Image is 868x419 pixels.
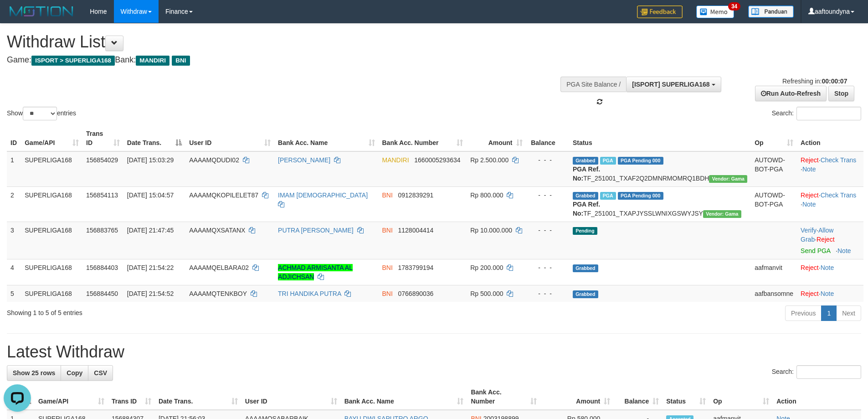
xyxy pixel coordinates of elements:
span: 156883765 [86,227,118,234]
span: Grabbed [573,192,598,200]
span: AAAAMQDUDI02 [189,156,239,164]
td: · [797,285,863,302]
span: Pending [573,227,597,235]
span: CSV [94,369,107,377]
span: Rp 800.000 [470,191,503,199]
th: Trans ID: activate to sort column ascending [82,125,123,151]
span: AAAAMQELBARA02 [189,264,249,271]
td: SUPERLIGA168 [21,186,82,222]
span: · [801,227,833,243]
span: MANDIRI [136,56,169,66]
th: Trans ID: activate to sort column ascending [108,384,155,410]
th: User ID: activate to sort column ascending [185,125,274,151]
td: SUPERLIGA168 [21,259,82,285]
div: - - - [530,226,565,235]
th: Action [773,384,861,410]
span: Marked by aafchhiseyha [600,192,616,200]
span: Grabbed [573,290,598,298]
th: Op: activate to sort column ascending [751,125,797,151]
span: [DATE] 21:54:52 [127,290,174,297]
td: · · [797,151,863,187]
td: SUPERLIGA168 [21,285,82,302]
a: Send PGA [801,247,830,254]
span: 34 [728,2,740,10]
th: Balance [526,125,569,151]
span: BNI [382,227,393,234]
a: Note [802,166,816,173]
td: 4 [7,259,21,285]
span: Copy [67,369,82,377]
td: AUTOWD-BOT-PGA [751,151,797,187]
td: TF_251001_TXAPJYSSLWNIXGSWYJSY [569,186,751,222]
input: Search: [796,365,861,379]
th: Bank Acc. Name: activate to sort column ascending [341,384,467,410]
span: BNI [382,264,393,271]
span: PGA Pending [618,157,663,165]
a: Copy [61,365,88,381]
span: Vendor URL: https://trx31.1velocity.biz [709,175,747,183]
a: Note [837,247,851,254]
span: BNI [382,191,393,199]
div: - - - [530,155,565,165]
td: AUTOWD-BOT-PGA [751,186,797,222]
span: Rp 500.000 [470,290,503,297]
a: Check Trans [821,156,857,164]
button: [ISPORT] SUPERLIGA168 [626,77,721,92]
span: MANDIRI [382,156,409,164]
a: Reject [801,264,819,271]
th: Date Trans.: activate to sort column descending [123,125,185,151]
th: Amount: activate to sort column ascending [467,125,526,151]
td: SUPERLIGA168 [21,222,82,259]
span: ISPORT > SUPERLIGA168 [31,56,115,66]
th: Action [797,125,863,151]
a: Check Trans [821,191,857,199]
div: PGA Site Balance / [560,77,626,92]
th: Date Trans.: activate to sort column ascending [155,384,241,410]
span: 156854029 [86,156,118,164]
th: Balance: activate to sort column ascending [614,384,663,410]
td: SUPERLIGA168 [21,151,82,187]
strong: 00:00:07 [822,78,847,85]
a: PUTRA [PERSON_NAME] [278,227,354,234]
a: [PERSON_NAME] [278,156,330,164]
h1: Latest Withdraw [7,343,861,361]
td: · [797,259,863,285]
span: 156854113 [86,191,118,199]
span: 156884403 [86,264,118,271]
a: Stop [828,86,854,101]
select: Showentries [23,107,57,120]
label: Show entries [7,107,76,120]
a: Show 25 rows [7,365,61,381]
span: Grabbed [573,264,598,272]
div: Showing 1 to 5 of 5 entries [7,305,355,317]
td: 3 [7,222,21,259]
a: Allow Grab [801,227,833,243]
b: PGA Ref. No: [573,166,600,182]
td: · · [797,186,863,222]
span: [DATE] 21:47:45 [127,227,174,234]
th: Status: activate to sort column ascending [663,384,709,410]
span: BNI [382,290,393,297]
a: 1 [821,305,837,321]
a: Reject [801,290,819,297]
span: Copy 1783799194 to clipboard [398,264,434,271]
a: Note [802,201,816,208]
span: Refreshing in: [782,78,847,85]
th: Bank Acc. Number: activate to sort column ascending [467,384,540,410]
span: BNI [172,56,190,66]
td: · · [797,222,863,259]
img: Button%20Memo.svg [696,5,734,18]
span: AAAAMQXSATANX [189,227,245,234]
span: 156884450 [86,290,118,297]
img: MOTION_logo.png [7,5,76,18]
a: Run Auto-Refresh [755,86,827,101]
th: Amount: activate to sort column ascending [540,384,614,410]
a: Next [836,305,861,321]
span: Copy 0766890036 to clipboard [398,290,434,297]
label: Search: [772,365,861,379]
a: ACHMAD ARMISANTA AL ADJICHSAN [278,264,353,280]
span: Show 25 rows [13,369,55,377]
div: - - - [530,263,565,272]
td: aafmanvit [751,259,797,285]
div: - - - [530,191,565,200]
